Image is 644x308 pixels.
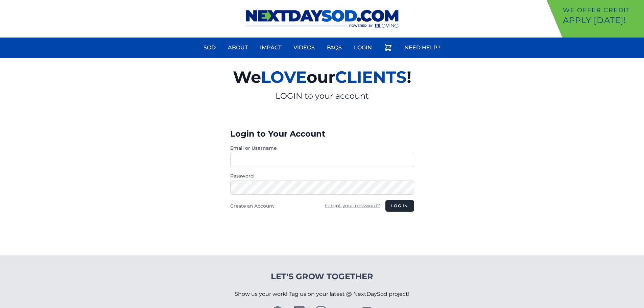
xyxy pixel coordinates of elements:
label: Password [230,172,414,179]
h3: Login to Your Account [230,128,414,139]
a: Login [350,40,376,56]
p: LOGIN to your account [154,91,490,101]
a: Create an Account [230,203,274,209]
p: We offer Credit [563,5,641,15]
a: Need Help? [400,40,445,56]
p: Show us your work! Tag us on your latest @ NextDaySod project! [235,282,409,306]
a: FAQs [323,40,346,56]
a: Videos [289,40,319,56]
a: Impact [256,40,285,56]
span: LOVE [261,67,307,87]
p: Apply [DATE]! [563,15,641,26]
a: Sod [199,40,220,56]
a: Forgot your password? [325,203,380,209]
button: Log in [385,200,414,212]
h2: We our ! [154,64,490,91]
a: About [224,40,252,56]
span: CLIENTS [335,67,407,87]
label: Email or Username [230,145,414,151]
h4: Let's Grow Together [235,271,409,282]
